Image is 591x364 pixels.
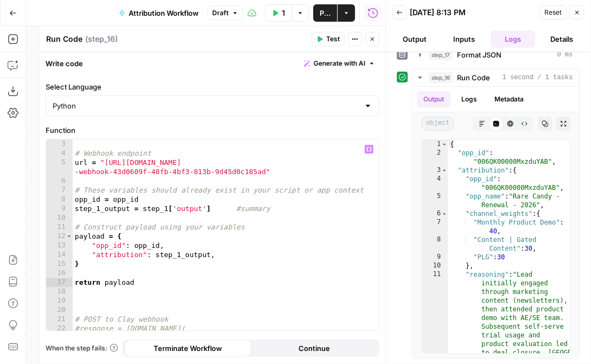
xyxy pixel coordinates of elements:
button: Test Workflow [265,4,291,22]
span: Reset [544,8,562,17]
span: step_16 [429,72,453,83]
span: Toggle code folding, rows 6 through 10 [441,209,447,218]
div: 4 [46,149,73,158]
span: Test Workflow [282,8,285,18]
span: ( step_16 ) [85,34,118,44]
div: 1 second / 1 tasks [412,87,579,358]
div: 8 [46,195,73,204]
a: When the step fails: [46,343,118,353]
div: 3 [422,166,448,175]
div: 7 [422,218,448,235]
div: 10 [46,213,73,222]
span: Run Code [457,72,490,83]
span: Publish [320,8,331,18]
div: 13 [46,241,73,250]
button: Metadata [488,91,530,107]
div: 20 [46,305,73,315]
button: Logs [491,30,535,48]
button: Inputs [441,30,486,48]
div: 6 [422,209,448,218]
label: Select Language [46,81,379,92]
div: 2 [422,149,448,166]
span: 0 ms [557,50,573,60]
span: Draft [212,8,228,18]
span: Format JSON [457,49,501,60]
span: 1 second / 1 tasks [502,73,573,82]
span: Terminate Workflow [154,343,222,354]
button: Output [417,91,450,107]
div: 5 [46,158,73,176]
label: Function [46,125,379,136]
button: Output [392,30,437,48]
span: Toggle code folding, rows 1 through 13 [441,140,447,149]
div: 12 [46,232,73,241]
div: 6 [46,176,73,186]
div: Write code [39,52,386,74]
div: 16 [46,269,73,278]
div: 3 [46,139,73,149]
span: object [421,117,454,131]
button: Generate with AI [300,56,379,71]
div: 19 [46,296,73,305]
div: 17 [46,278,73,287]
span: Generate with AI [314,59,365,68]
button: Details [539,30,584,48]
button: 0 ms [412,46,579,63]
div: 10 [422,261,448,270]
div: 15 [46,259,73,269]
div: 18 [46,287,73,296]
div: 8 [422,235,448,253]
span: Continue [298,343,330,354]
span: Test [326,34,340,44]
input: Python [53,100,359,111]
span: step_17 [429,49,453,60]
button: Attribution Workflow [112,4,205,22]
div: 22 [46,324,73,333]
span: Attribution Workflow [129,8,199,18]
div: 14 [46,250,73,259]
div: 11 [46,222,73,232]
div: 7 [46,186,73,195]
textarea: Run Code [46,34,82,44]
button: Reset [539,5,567,20]
div: 4 [422,175,448,192]
button: Test [312,32,345,46]
div: 21 [46,315,73,324]
div: 9 [46,204,73,213]
div: 1 [422,140,448,149]
button: Continue [251,340,377,357]
button: Draft [207,6,243,20]
button: Logs [455,91,484,107]
div: 5 [422,192,448,209]
button: 1 second / 1 tasks [412,69,579,86]
span: Toggle code folding, rows 12 through 15 [66,232,72,241]
span: Toggle code folding, rows 3 through 12 [441,166,447,175]
div: 9 [422,253,448,261]
button: Publish [313,4,337,22]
